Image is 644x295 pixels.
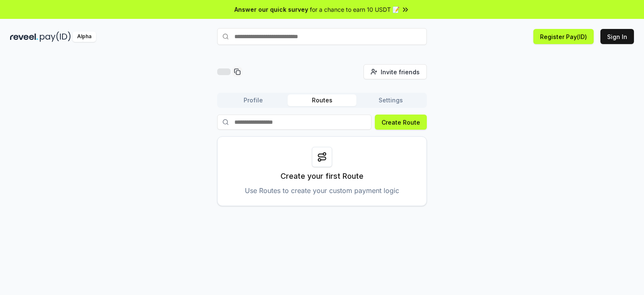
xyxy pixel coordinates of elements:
[288,94,356,106] button: Routes
[245,185,399,196] p: Use Routes to create your custom payment logic
[234,5,308,14] span: Answer our quick survey
[40,31,71,42] img: pay_id
[73,31,96,42] div: Alpha
[381,68,420,76] span: Invite friends
[356,94,425,106] button: Settings
[600,29,634,44] button: Sign In
[280,170,364,182] p: Create your first Route
[364,64,427,79] button: Invite friends
[219,94,288,106] button: Profile
[10,31,38,42] img: reveel_dark
[533,29,594,44] button: Register Pay(ID)
[310,5,400,14] span: for a chance to earn 10 USDT 📝
[375,115,427,130] button: Create Route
